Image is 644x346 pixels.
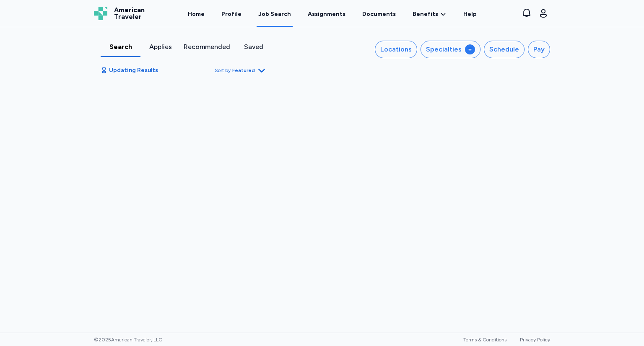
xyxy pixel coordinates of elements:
[232,67,255,74] span: Featured
[489,44,519,54] div: Schedule
[484,41,525,58] button: Schedule
[380,44,412,54] div: Locations
[215,65,267,75] button: Sort byFeatured
[426,44,462,54] div: Specialties
[257,1,293,27] a: Job Search
[463,337,506,343] a: Terms & Conditions
[520,337,550,343] a: Privacy Policy
[413,10,438,18] span: Benefits
[94,7,107,20] img: Logo
[258,10,291,18] div: Job Search
[237,42,270,52] div: Saved
[104,42,137,52] div: Search
[114,7,145,20] span: American Traveler
[184,42,230,52] div: Recommended
[375,41,417,58] button: Locations
[533,44,545,54] div: Pay
[109,66,158,75] span: Updating Results
[94,336,162,343] span: © 2025 American Traveler, LLC
[215,67,231,74] span: Sort by
[528,41,550,58] button: Pay
[421,41,480,58] button: Specialties
[413,10,447,18] a: Benefits
[144,42,177,52] div: Applies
